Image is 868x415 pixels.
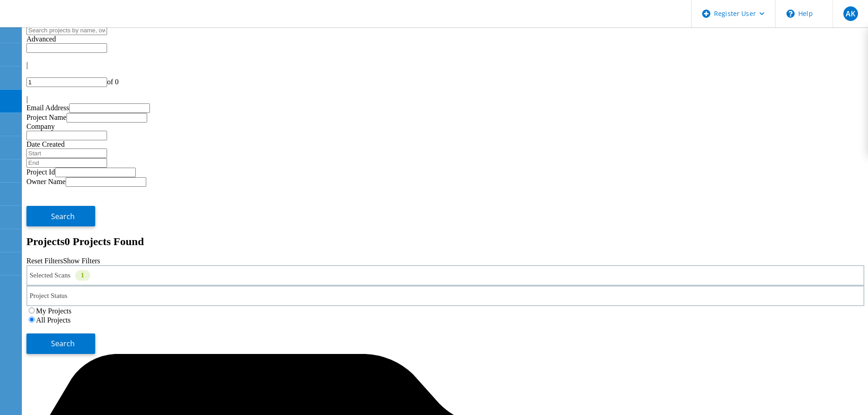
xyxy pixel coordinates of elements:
[36,316,71,324] label: All Projects
[26,140,65,148] label: Date Created
[63,257,100,265] a: Show Filters
[51,211,75,221] span: Search
[846,10,855,17] span: AK
[26,113,67,121] label: Project Name
[26,104,69,112] label: Email Address
[26,123,55,130] label: Company
[26,26,107,35] input: Search projects by name, owner, ID, company, etc
[786,10,795,18] svg: \n
[26,236,65,247] b: Projects
[26,168,55,176] label: Project Id
[51,338,75,348] span: Search
[26,265,864,286] div: Selected Scans
[26,206,95,226] button: Search
[26,286,864,306] div: Project Status
[75,270,90,281] div: 1
[26,61,864,69] div: |
[26,257,63,265] a: Reset Filters
[26,95,864,103] div: |
[26,178,66,185] label: Owner Name
[26,35,56,43] span: Advanced
[26,149,107,158] input: Start
[26,333,95,354] button: Search
[36,307,72,315] label: My Projects
[9,18,107,26] a: Live Optics Dashboard
[65,236,144,247] span: 0 Projects Found
[26,158,107,168] input: End
[107,78,118,86] span: of 0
